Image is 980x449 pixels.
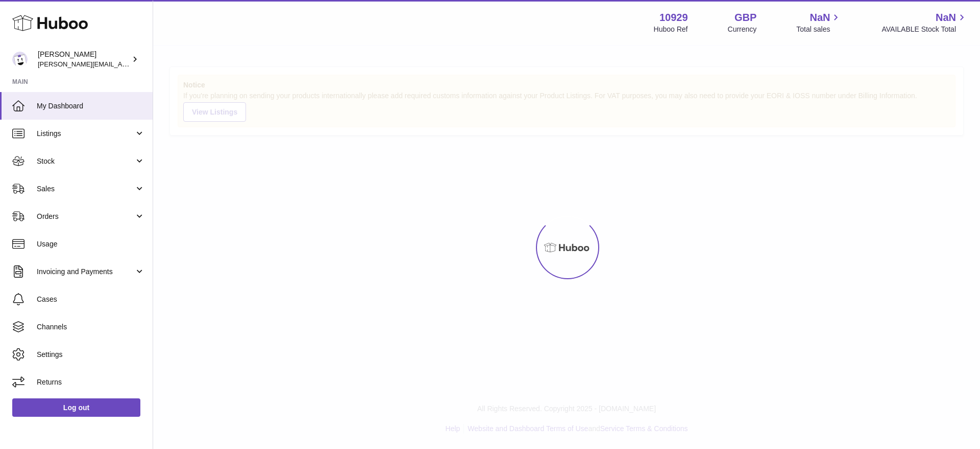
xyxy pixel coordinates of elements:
[37,101,145,111] span: My Dashboard
[728,25,757,34] div: Currency
[37,267,134,277] span: Invoicing and Payments
[37,156,134,166] span: Stock
[796,11,842,34] a: NaN Total sales
[936,11,956,25] span: NaN
[37,212,134,221] span: Orders
[734,11,756,25] strong: GBP
[37,322,145,332] span: Channels
[37,239,145,249] span: Usage
[881,11,968,34] a: NaN AVAILABLE Stock Total
[810,11,830,25] span: NaN
[12,52,28,67] img: thomas@otesports.co.uk
[796,25,842,34] span: Total sales
[38,60,205,68] span: [PERSON_NAME][EMAIL_ADDRESS][DOMAIN_NAME]
[654,25,688,34] div: Huboo Ref
[38,50,130,69] div: [PERSON_NAME]
[37,295,145,304] span: Cases
[37,350,145,360] span: Settings
[881,25,968,34] span: AVAILABLE Stock Total
[659,11,688,25] strong: 10929
[12,398,140,417] a: Log out
[37,129,134,139] span: Listings
[37,184,134,194] span: Sales
[37,377,145,387] span: Returns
